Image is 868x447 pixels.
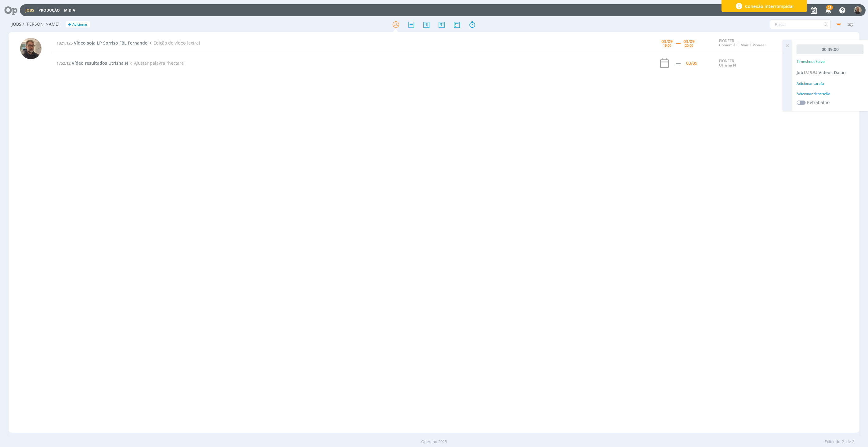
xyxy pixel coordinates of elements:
[663,44,671,47] div: 19:00
[854,5,862,16] button: R
[686,61,697,65] div: 03/09
[25,8,34,13] a: Jobs
[676,61,680,65] div: -----
[676,40,680,46] span: -----
[12,22,21,27] span: Jobs
[797,81,863,86] div: Adicionar tarefa
[56,60,71,66] span: 1752.12
[842,439,844,445] span: 2
[56,40,73,46] span: 1821.125
[719,42,766,48] a: Comercial É Mais É Pioneer
[24,8,36,13] button: Jobs
[846,439,851,445] span: de
[826,5,833,10] span: 25
[56,40,148,46] a: 1821.125Vídeo soja LP Sorriso FBL Fernando
[38,8,60,13] a: Produção
[797,91,863,97] div: Adicionar descrição
[148,40,200,46] span: Edição do vídeo [extra]
[68,21,71,28] span: +
[719,59,782,68] div: PIONEER
[770,20,831,29] input: Busca
[23,22,60,27] span: / [PERSON_NAME]
[854,6,862,14] img: R
[797,59,826,64] p: Timesheet Salvo!
[72,60,128,66] span: Vídeo resultados Utrisha N
[803,70,817,75] span: 1815.54
[37,8,62,13] button: Produção
[64,8,75,13] a: Mídia
[72,23,88,27] span: Adicionar
[20,38,42,59] img: R
[128,60,185,66] span: Ajustar palavra "hectare"
[797,70,846,75] a: Job1815.54Vídeos Daian
[825,439,841,445] span: Exibindo
[66,21,90,28] button: +Adicionar
[719,63,736,68] a: Utrisha N
[822,5,834,16] button: 25
[745,3,794,9] span: Conexão interrompida!
[62,8,77,13] button: Mídia
[683,39,695,44] div: 03/09
[685,44,693,47] div: 20:00
[661,39,673,44] div: 03/09
[819,70,846,75] span: Vídeos Daian
[852,439,854,445] span: 2
[56,60,128,66] a: 1752.12Vídeo resultados Utrisha N
[719,39,782,48] div: PIONEER
[807,99,830,106] label: Retrabalho
[74,40,148,46] span: Vídeo soja LP Sorriso FBL Fernando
